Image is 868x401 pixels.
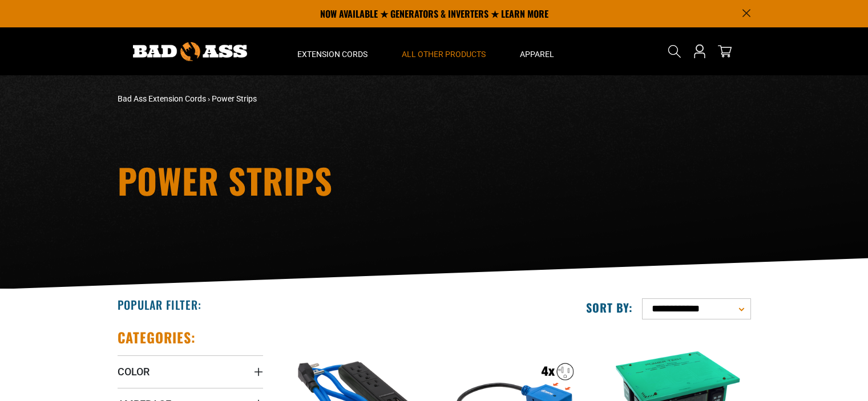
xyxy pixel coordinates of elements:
h1: Power Strips [118,163,534,197]
span: Apparel [520,49,554,59]
span: All Other Products [402,49,486,59]
summary: All Other Products [385,27,503,75]
summary: Apparel [503,27,571,75]
span: Extension Cords [297,49,368,59]
h2: Categories: [118,329,196,346]
label: Sort by: [586,300,633,315]
h2: Popular Filter: [118,297,201,312]
img: Bad Ass Extension Cords [133,42,247,61]
span: Power Strips [212,94,257,103]
nav: breadcrumbs [118,93,534,105]
span: Color [118,365,150,378]
summary: Color [118,355,263,387]
summary: Search [665,42,684,60]
span: › [208,94,210,103]
a: Bad Ass Extension Cords [118,94,206,103]
summary: Extension Cords [280,27,385,75]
